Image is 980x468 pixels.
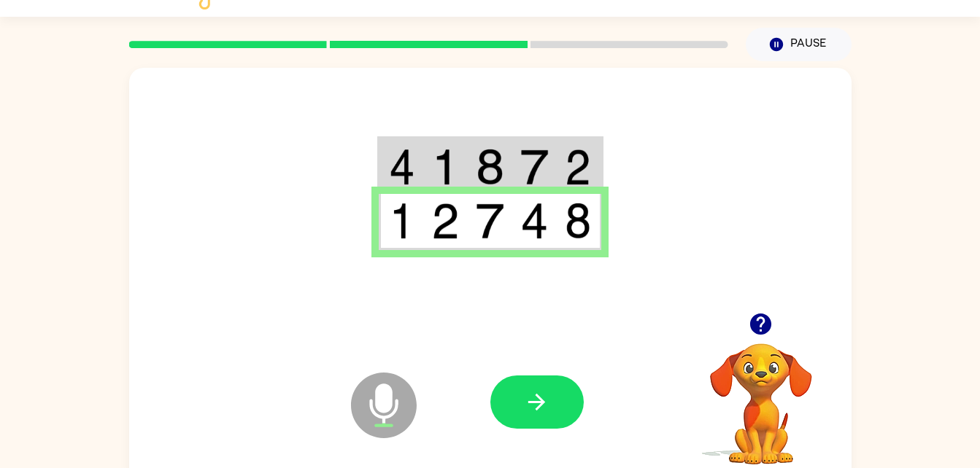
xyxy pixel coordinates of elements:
img: 8 [476,149,503,185]
img: 7 [520,149,548,185]
img: 2 [431,203,459,239]
img: 4 [389,149,415,185]
img: 4 [520,203,548,239]
img: 1 [389,203,415,239]
img: 7 [476,203,503,239]
button: Pause [746,28,852,61]
video: Your browser must support playing .mp4 files to use Literably. Please try using another browser. [688,321,834,467]
img: 8 [565,203,591,239]
img: 2 [565,149,591,185]
img: 1 [431,149,459,185]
